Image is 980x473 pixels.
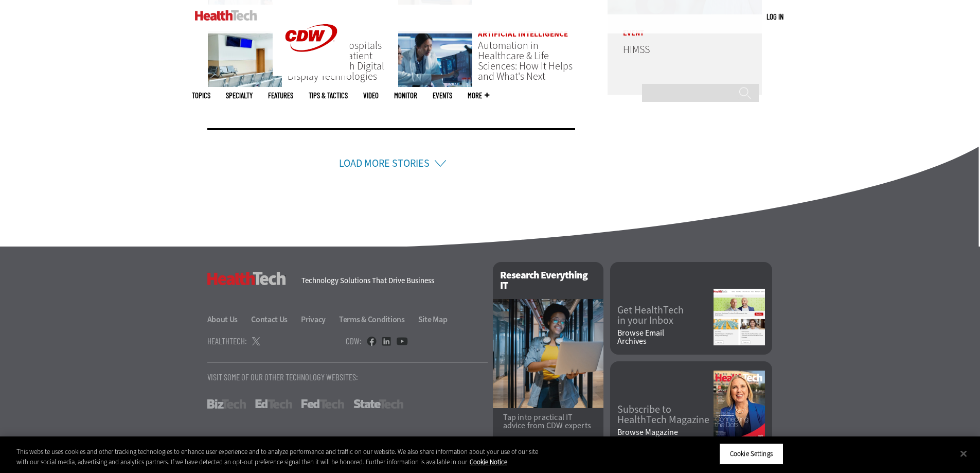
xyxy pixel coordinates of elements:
a: FedTech [301,399,344,409]
a: StateTech [353,399,403,409]
img: Home [195,10,257,21]
a: More information about your privacy [470,458,507,466]
div: This website uses cookies and other tracking technologies to enhance user experience and to analy... [16,447,539,467]
p: Visit Some Of Our Other Technology Websites: [207,373,488,381]
h4: HealthTech: [207,337,247,345]
a: Privacy [301,314,337,325]
a: Tips & Tactics [309,92,348,99]
a: Features [268,92,293,99]
a: Subscribe toHealthTech Magazine [617,405,714,425]
a: MonITor [394,92,417,99]
a: Get HealthTechin your Inbox [617,305,714,326]
div: User menu [767,11,783,22]
img: newsletter screenshot [714,289,765,345]
h3: HealthTech [207,272,286,285]
a: Browse MagazineArchives [617,428,714,445]
a: Contact Us [251,314,299,325]
span: Specialty [226,92,253,99]
a: Terms & Conditions [339,314,417,325]
span: More [468,92,489,99]
button: Cookie Settings [719,443,783,465]
button: Close [952,442,975,465]
a: EdTech [255,399,292,409]
a: About Us [207,314,250,325]
p: Tap into practical IT advice from CDW experts [503,413,593,430]
h4: CDW: [346,337,362,345]
a: CDW [273,68,350,79]
h4: Technology Solutions That Drive Business [301,277,480,285]
a: BizTech [207,399,246,409]
a: Log in [767,12,783,21]
a: Load More Stories [339,156,430,170]
img: Summer 2025 cover [714,371,765,439]
a: Events [433,92,452,99]
span: Topics [192,92,210,99]
a: Video [363,92,379,99]
a: Site Map [418,314,448,325]
h2: Research Everything IT [493,262,603,299]
a: Browse EmailArchives [617,329,714,345]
